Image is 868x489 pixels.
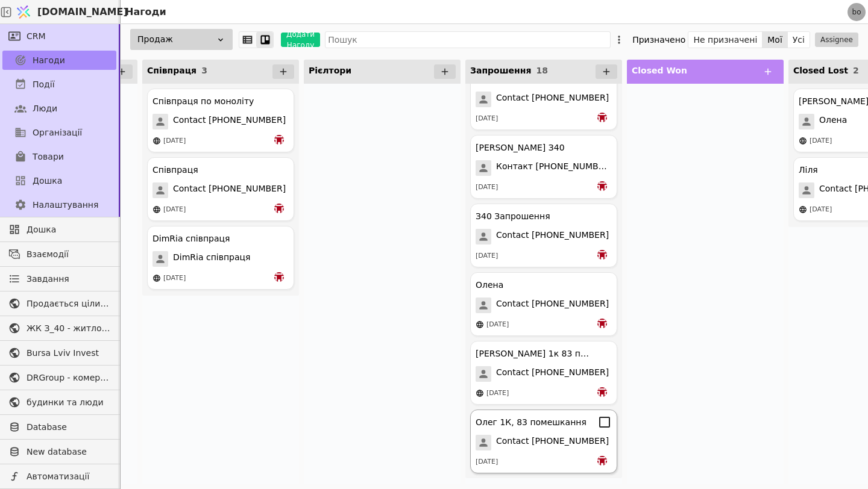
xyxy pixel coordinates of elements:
[597,319,607,328] img: bo
[153,95,254,108] div: Співпраця по моноліту
[2,319,116,338] a: ЖК З_40 - житлова та комерційна нерухомість класу Преміум
[476,320,484,329] img: online-store.svg
[2,343,116,363] a: Bursa Lviv Invest
[470,341,617,405] div: [PERSON_NAME] 1к 83 помешканняContact [PHONE_NUMBER][DATE]bo
[2,51,116,70] a: Нагоди
[2,195,116,214] a: Налаштування
[33,78,55,91] span: Події
[2,220,116,239] a: Дошка
[201,66,207,75] span: 3
[476,251,498,261] div: [DATE]
[2,75,116,94] a: Події
[470,66,617,130] div: Запрошення З40Contact [PHONE_NUMBER][DATE]bo
[597,113,607,122] img: bo
[27,297,110,310] span: Продається цілий будинок [PERSON_NAME] нерухомість
[476,347,590,360] div: [PERSON_NAME] 1к 83 помешкання
[2,147,116,166] a: Товари
[281,33,320,47] button: Додати Нагоду
[476,114,498,124] div: [DATE]
[597,181,607,191] img: bo
[27,470,110,483] span: Автоматизації
[27,30,46,43] span: CRM
[788,31,810,48] button: Усі
[130,29,233,50] div: Продаж
[274,135,284,145] img: bo
[476,416,587,429] div: Олег 1К, 83 помешкання
[153,232,230,245] div: DimRia співпраця
[815,33,858,47] button: Assignee
[848,3,866,21] a: bo
[496,435,609,450] span: Contact [PHONE_NUMBER]
[496,92,609,107] span: Contact [PHONE_NUMBER]
[2,294,116,313] a: Продається цілий будинок [PERSON_NAME] нерухомість
[27,273,69,285] span: Завдання
[12,1,121,23] a: [DOMAIN_NAME]
[274,204,284,213] img: bo
[496,229,609,244] span: Contact [PHONE_NUMBER]
[147,89,294,152] div: Співпраця по монолітуContact [PHONE_NUMBER][DATE]bo
[27,421,110,434] span: Database
[470,272,617,336] div: ОленаContact [PHONE_NUMBER][DATE]bo
[309,66,351,75] span: Рієлтори
[2,417,116,437] a: Database
[147,226,294,290] div: DimRia співпрацяDimRia співпраця[DATE]bo
[121,5,166,19] h2: Нагоди
[2,368,116,387] a: DRGroup - комерційна нерухоомість
[763,31,788,48] button: Мої
[496,366,609,382] span: Contact [PHONE_NUMBER]
[496,297,609,313] span: Contact [PHONE_NUMBER]
[597,250,607,260] img: bo
[33,102,57,115] span: Люди
[14,1,33,23] img: Logo
[173,182,286,198] span: Contact [PHONE_NUMBER]
[274,272,284,282] img: bo
[799,137,807,145] img: online-store.svg
[27,322,110,335] span: ЖК З_40 - житлова та комерційна нерухомість класу Преміум
[147,66,197,75] span: Співпраця
[33,54,65,67] span: Нагоди
[470,135,617,199] div: [PERSON_NAME] З40Контакт [PHONE_NUMBER][DATE]bo
[2,442,116,461] a: New database
[632,31,685,48] div: Призначено
[810,136,832,146] div: [DATE]
[853,66,859,75] span: 2
[147,157,294,221] div: СпівпрацяContact [PHONE_NUMBER][DATE]bo
[163,205,186,215] div: [DATE]
[486,320,509,330] div: [DATE]
[274,33,320,47] a: Додати Нагоду
[2,269,116,288] a: Завдання
[632,66,687,75] span: Closed Won
[496,160,612,176] span: Контакт [PHONE_NUMBER]
[476,279,503,291] div: Олена
[799,164,818,176] div: Ліля
[27,446,110,458] span: New database
[325,31,611,48] input: Пошук
[2,123,116,142] a: Організації
[27,223,110,236] span: Дошка
[476,142,565,154] div: [PERSON_NAME] З40
[27,347,110,360] span: Bursa Lviv Invest
[799,205,807,214] img: online-store.svg
[27,396,110,409] span: будинки та люди
[819,114,847,129] span: Олена
[2,99,116,118] a: Люди
[33,151,64,163] span: Товари
[2,393,116,412] a: будинки та люди
[163,273,186,284] div: [DATE]
[476,182,498,193] div: [DATE]
[27,248,110,261] span: Взаємодії
[153,205,161,214] img: online-store.svg
[470,410,617,473] div: Олег 1К, 83 помешканняContact [PHONE_NUMBER][DATE]bo
[33,126,82,139] span: Організації
[536,66,547,75] span: 18
[688,31,763,48] button: Не призначені
[173,114,286,129] span: Contact [PHONE_NUMBER]
[153,164,198,176] div: Співпраця
[476,210,550,223] div: З40 Запрошення
[2,171,116,190] a: Дошка
[2,244,116,264] a: Взаємодії
[33,175,62,187] span: Дошка
[810,205,832,215] div: [DATE]
[2,467,116,486] a: Автоматизації
[793,66,848,75] span: Closed Lost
